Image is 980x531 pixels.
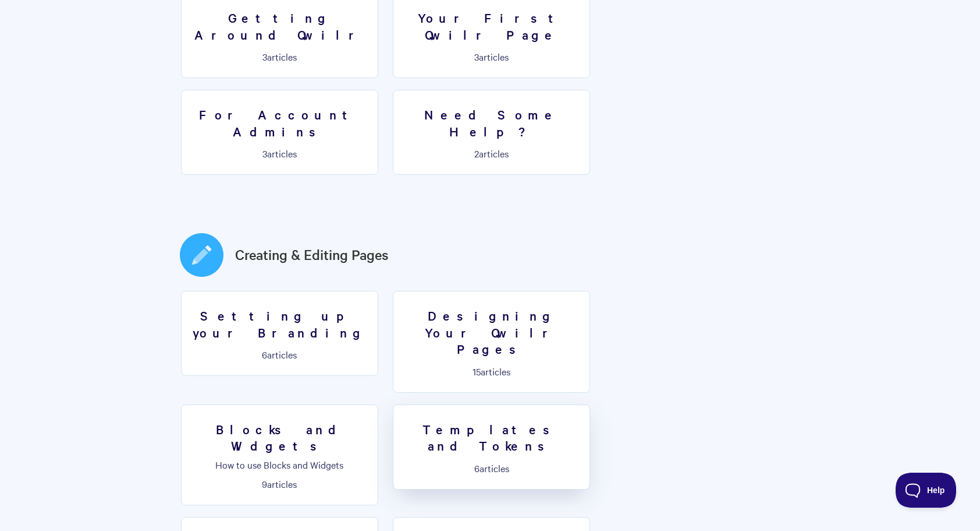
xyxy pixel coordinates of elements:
[181,291,378,376] a: Setting up your Branding 6articles
[474,50,479,63] span: 3
[262,147,267,160] span: 3
[262,50,267,63] span: 3
[235,244,389,265] a: Creating & Editing Pages
[181,90,378,175] a: For Account Admins 3articles
[400,51,583,62] p: articles
[400,307,583,357] h3: Designing Your Qwilr Pages
[400,366,583,377] p: articles
[393,291,590,393] a: Designing Your Qwilr Pages 15articles
[400,463,583,473] p: articles
[262,348,267,361] span: 6
[262,477,267,490] span: 9
[189,479,371,489] p: articles
[474,462,480,474] span: 6
[181,405,378,505] a: Blocks and Widgets How to use Blocks and Widgets 9articles
[400,9,583,43] h3: Your First Qwilr Page
[189,9,371,43] h3: Getting Around Qwilr
[896,473,957,508] iframe: Toggle Customer Support
[189,148,371,159] p: articles
[189,421,371,454] h3: Blocks and Widgets
[189,106,371,139] h3: For Account Admins
[400,421,583,454] h3: Templates and Tokens
[189,307,371,340] h3: Setting up your Branding
[189,459,371,470] p: How to use Blocks and Widgets
[393,405,590,490] a: Templates and Tokens 6articles
[189,349,371,360] p: articles
[400,106,583,139] h3: Need Some Help?
[393,90,590,175] a: Need Some Help? 2articles
[400,148,583,159] p: articles
[189,51,371,62] p: articles
[473,365,481,378] span: 15
[474,147,479,160] span: 2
